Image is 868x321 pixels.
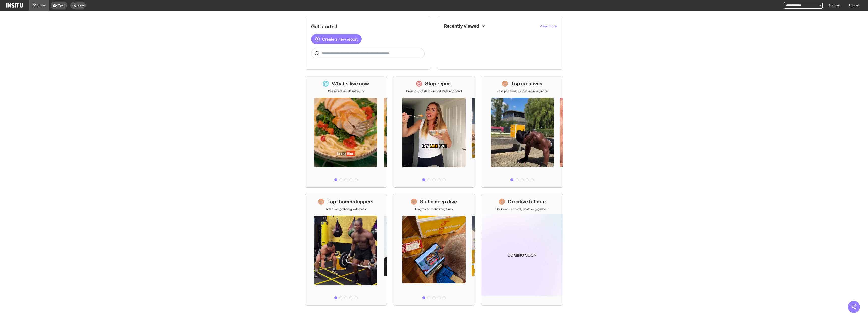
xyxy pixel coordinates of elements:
[332,80,369,87] h1: What's live now
[511,80,542,87] h1: Top creatives
[77,3,84,7] span: New
[327,198,374,205] h1: Top thumbstoppers
[311,23,425,30] h1: Get started
[305,194,387,306] a: Top thumbstoppersAttention-grabbing video ads
[328,89,364,93] p: See all active ads instantly
[393,76,475,188] a: Stop reportSave £13,631.41 in wasted Meta ad spend
[322,36,358,42] span: Create a new report
[540,24,557,28] span: View more
[406,89,462,93] p: Save £13,631.41 in wasted Meta ad spend
[305,76,387,188] a: What's live nowSee all active ads instantly
[37,3,46,7] span: Home
[6,3,23,8] img: Logo
[326,207,366,211] p: Attention-grabbing video ads
[58,3,65,7] span: Open
[420,198,457,205] h1: Static deep dive
[540,23,557,29] button: View more
[311,34,362,44] button: Create a new report
[481,76,563,188] a: Top creativesBest-performing creatives at a glance
[393,194,475,306] a: Static deep diveInsights on static image ads
[425,80,452,87] h1: Stop report
[497,89,548,93] p: Best-performing creatives at a glance
[415,207,453,211] p: Insights on static image ads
